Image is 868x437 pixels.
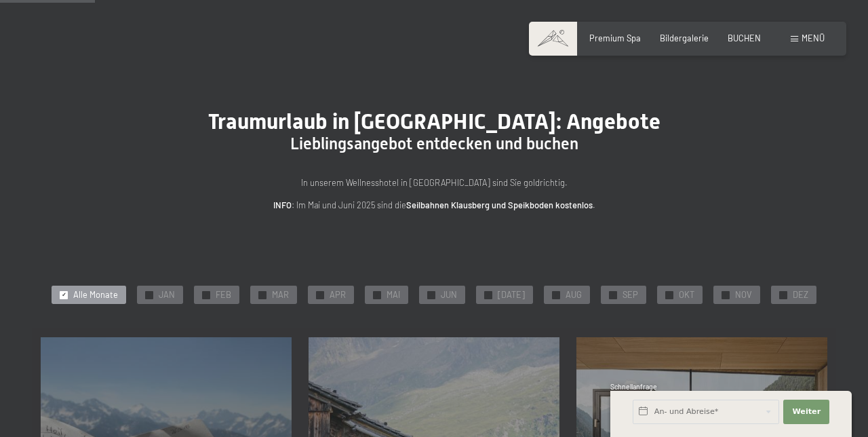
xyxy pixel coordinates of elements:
[260,291,265,299] span: ✓
[667,291,672,299] span: ✓
[204,291,209,299] span: ✓
[792,406,821,417] span: Weiter
[623,289,638,301] span: SEP
[486,291,491,299] span: ✓
[589,33,641,43] a: Premium Spa
[441,289,457,301] span: JUN
[387,289,400,301] span: MAI
[216,289,231,301] span: FEB
[783,400,829,424] button: Weiter
[406,199,593,210] strong: Seilbahnen Klausberg und Speikboden kostenlos
[554,291,559,299] span: ✓
[802,33,825,43] span: Menü
[208,109,660,134] span: Traumurlaub in [GEOGRAPHIC_DATA]: Angebote
[793,289,808,301] span: DEZ
[610,383,657,391] span: Schnellanfrage
[163,198,705,212] p: : Im Mai und Juni 2025 sind die .
[566,289,582,301] span: AUG
[429,291,434,299] span: ✓
[679,289,694,301] span: OKT
[735,289,752,301] span: NOV
[273,199,292,210] strong: INFO
[330,289,346,301] span: APR
[498,289,525,301] span: [DATE]
[728,33,761,43] a: BUCHEN
[290,134,578,153] span: Lieblingsangebot entdecken und buchen
[163,176,705,189] p: In unserem Wellnesshotel in [GEOGRAPHIC_DATA] sind Sie goldrichtig.
[781,291,786,299] span: ✓
[62,291,66,299] span: ✓
[159,289,175,301] span: JAN
[73,289,118,301] span: Alle Monate
[660,33,709,43] a: Bildergalerie
[611,291,616,299] span: ✓
[147,291,152,299] span: ✓
[375,291,380,299] span: ✓
[272,289,289,301] span: MAR
[318,291,323,299] span: ✓
[724,291,728,299] span: ✓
